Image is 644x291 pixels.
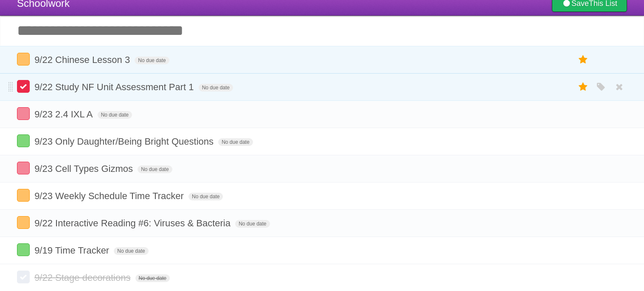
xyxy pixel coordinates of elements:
[575,53,591,67] label: Star task
[17,134,30,147] label: Done
[138,165,172,173] span: No due date
[17,162,30,174] label: Done
[34,109,95,120] span: 9/23 2.4 IXL A
[34,218,233,228] span: 9/22 Interactive Reading #6: Viruses & Bacteria
[17,216,30,229] label: Done
[34,191,186,201] span: 9/23 Weekly Schedule Time Tracker
[34,82,196,92] span: 9/22 Study NF Unit Assessment Part 1
[575,80,591,94] label: Star task
[34,272,132,283] span: 9/22 Stage decorations
[17,53,30,66] label: Done
[235,220,270,228] span: No due date
[17,107,30,120] label: Done
[34,136,216,147] span: 9/23 Only Daughter/Being Bright Questions
[199,84,233,91] span: No due date
[17,80,30,93] label: Done
[34,54,132,65] span: 9/22 Chinese Lesson 3
[34,245,111,256] span: 9/19 Time Tracker
[34,163,135,174] span: 9/23 Cell Types Gizmos
[188,193,223,200] span: No due date
[17,271,30,283] label: Done
[17,243,30,256] label: Done
[98,111,132,119] span: No due date
[17,189,30,202] label: Done
[135,57,169,64] span: No due date
[114,247,148,255] span: No due date
[135,274,170,282] span: No due date
[218,138,253,146] span: No due date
